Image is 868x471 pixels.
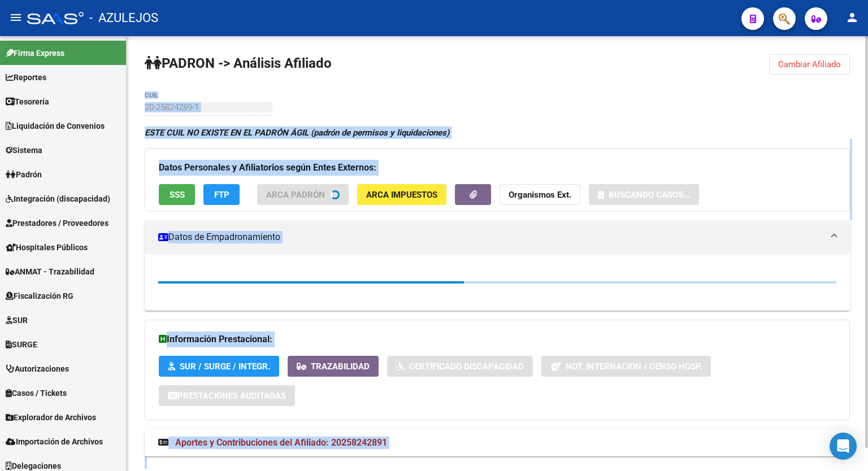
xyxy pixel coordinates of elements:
span: Firma Express [6,47,64,59]
mat-icon: menu [9,11,23,24]
button: Organismos Ext. [500,184,580,205]
div: Open Intercom Messenger [830,433,857,460]
span: Fiscalización RG [6,290,73,302]
span: Tesorería [6,95,49,108]
span: SURGE [6,338,37,351]
span: SSS [170,190,185,200]
span: Autorizaciones [6,363,69,375]
span: Trazabilidad [311,361,370,372]
h3: Información Prestacional: [159,332,836,347]
button: Trazabilidad [288,356,379,377]
button: ARCA Padrón [257,184,349,205]
span: Importación de Archivos [6,435,103,448]
strong: Organismos Ext. [509,190,571,200]
mat-expansion-panel-header: Datos de Empadronamiento [145,220,850,254]
mat-expansion-panel-header: Aportes y Contribuciones del Afiliado: 20258242891 [145,429,850,456]
span: Prestaciones Auditadas [177,391,286,401]
span: Integración (discapacidad) [6,193,110,205]
button: Certificado Discapacidad [387,356,533,377]
button: SUR / SURGE / INTEGR. [159,356,279,377]
h3: Datos Personales y Afiliatorios según Entes Externos: [159,160,836,176]
span: Not. Internacion / Censo Hosp. [566,361,702,372]
span: Aportes y Contribuciones del Afiliado: 20258242891 [175,437,387,448]
span: Cambiar Afiliado [778,59,841,69]
mat-icon: person [845,11,859,24]
span: SUR / SURGE / INTEGR. [180,361,270,372]
button: Not. Internacion / Censo Hosp. [541,356,711,377]
div: Datos de Empadronamiento [145,254,850,311]
span: Prestadores / Proveedores [6,217,108,229]
span: FTP [214,190,229,200]
span: Buscando casos... [609,190,690,200]
strong: ESTE CUIL NO EXISTE EN EL PADRÓN ÁGIL (padrón de permisos y liquidaciones) [145,128,449,138]
span: Sistema [6,144,42,156]
button: Cambiar Afiliado [769,54,850,75]
span: Liquidación de Convenios [6,120,105,132]
span: Hospitales Públicos [6,241,88,254]
span: Reportes [6,71,46,84]
button: Prestaciones Auditadas [159,385,295,406]
span: ARCA Padrón [266,190,325,200]
button: SSS [159,184,195,205]
strong: PADRON -> Análisis Afiliado [145,55,332,71]
button: ARCA Impuestos [357,184,446,205]
span: ARCA Impuestos [366,190,437,200]
span: SUR [6,314,28,326]
span: Explorador de Archivos [6,411,96,424]
span: ANMAT - Trazabilidad [6,265,94,278]
button: FTP [203,184,240,205]
span: - AZULEJOS [89,6,158,30]
span: Padrón [6,168,42,181]
span: Certificado Discapacidad [409,361,524,372]
mat-panel-title: Datos de Empadronamiento [158,231,823,243]
span: Casos / Tickets [6,387,67,399]
button: Buscando casos... [589,184,699,205]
